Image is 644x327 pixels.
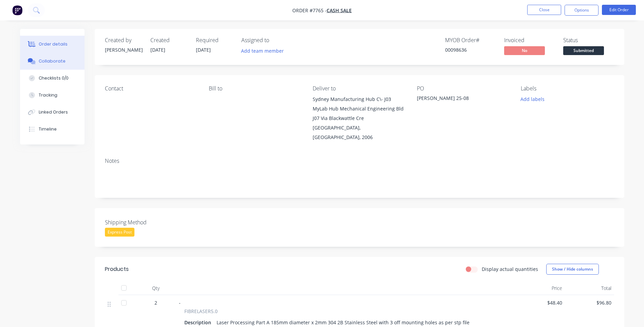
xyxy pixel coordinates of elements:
[241,46,288,55] button: Add team member
[20,104,85,121] button: Linked Orders
[527,5,561,15] button: Close
[20,121,85,138] button: Timeline
[179,299,181,306] span: -
[39,92,57,98] div: Tracking
[327,7,352,14] a: Cash Sale
[563,46,604,55] span: Submitted
[568,299,611,306] span: $96.80
[417,85,510,92] div: PO
[20,87,85,104] button: Tracking
[39,75,69,81] div: Checklists 0/0
[313,94,406,123] div: Sydney Manufacturing Hub C\- J03 MyLab Hub Mechanical Engineering Bld J07 Via Blackwattle Cre
[563,46,604,56] button: Submitted
[154,299,157,306] span: 2
[39,58,66,64] div: Collaborate
[565,5,599,16] button: Options
[292,7,327,14] span: Order #7765 -
[482,265,538,273] label: Display actual quantities
[517,94,548,104] button: Add labels
[20,70,85,87] button: Checklists 0/0
[209,85,302,92] div: Bill to
[150,37,188,44] div: Created
[445,37,496,44] div: MYOB Order #
[20,53,85,70] button: Collaborate
[313,123,406,142] div: [GEOGRAPHIC_DATA], [GEOGRAPHIC_DATA], 2006
[237,46,287,55] button: Add team member
[196,37,233,44] div: Required
[105,85,198,92] div: Contact
[20,36,85,53] button: Order details
[184,308,218,315] span: FIBRELASER5.0
[417,94,502,104] div: [PERSON_NAME] 25-08
[518,299,562,306] span: $48.40
[105,265,129,273] div: Products
[105,218,190,226] label: Shipping Method
[135,281,176,295] div: Qty
[521,85,614,92] div: Labels
[504,46,545,55] span: No
[150,47,165,53] span: [DATE]
[39,109,68,115] div: Linked Orders
[241,37,309,44] div: Assigned to
[516,281,565,295] div: Price
[445,46,496,53] div: 00098636
[565,281,614,295] div: Total
[39,41,68,47] div: Order details
[563,37,614,44] div: Status
[546,264,599,275] button: Show / Hide columns
[39,126,57,132] div: Timeline
[313,94,406,142] div: Sydney Manufacturing Hub C\- J03 MyLab Hub Mechanical Engineering Bld J07 Via Blackwattle Cre[GEO...
[313,85,406,92] div: Deliver to
[105,228,134,237] div: Express Post
[12,5,22,15] img: Factory
[105,37,142,44] div: Created by
[504,37,555,44] div: Invoiced
[196,47,211,53] span: [DATE]
[602,5,636,15] button: Edit Order
[105,158,614,164] div: Notes
[105,46,142,53] div: [PERSON_NAME]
